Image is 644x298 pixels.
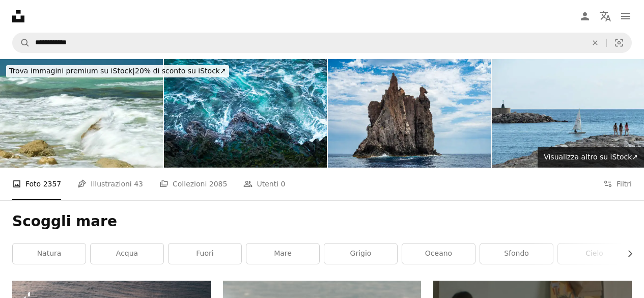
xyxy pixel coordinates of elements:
[402,243,475,264] a: oceano
[584,33,606,52] button: Elimina
[12,33,632,53] form: Trova visual in tutto il sito
[159,168,227,200] a: Collezioni 2085
[13,243,86,264] a: natura
[9,67,135,75] span: Trova immagini premium su iStock |
[13,33,30,52] button: Cerca su Unsplash
[607,33,631,52] button: Ricerca visiva
[209,178,228,189] span: 2085
[164,59,327,168] img: Onde del mare
[169,243,241,264] a: fuori
[621,243,632,264] button: scorri la lista a destra
[12,212,632,231] h1: Scoggli mare
[134,178,143,189] span: 43
[12,10,24,22] a: Home — Unsplash
[91,243,163,264] a: Acqua
[324,243,397,264] a: grigio
[615,6,636,26] button: Menu
[77,168,143,200] a: Illustrazioni 43
[328,59,491,168] img: Strombolicchio island
[9,67,226,75] span: 20% di sconto su iStock ↗
[544,153,638,161] span: Visualizza altro su iStock ↗
[281,178,286,189] span: 0
[558,243,631,264] a: cielo
[575,6,595,26] a: Accedi / Registrati
[603,168,632,200] button: Filtri
[480,243,553,264] a: sfondo
[595,6,615,26] button: Lingua
[538,147,644,168] a: Visualizza altro su iStock↗
[246,243,319,264] a: mare
[243,168,285,200] a: Utenti 0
